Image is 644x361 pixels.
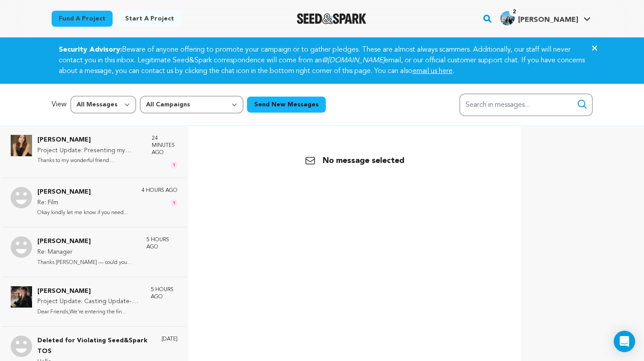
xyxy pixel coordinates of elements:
a: Fund a project [52,11,113,27]
span: Luisa B.'s Profile [498,9,592,28]
p: Deleted for Violating Seed&Spark TOS [37,336,153,357]
a: Seed&Spark Homepage [297,13,367,24]
strong: Security Advisory: [59,46,122,53]
p: 24 minutes ago [152,135,178,156]
span: 1 [170,199,178,207]
p: Re: Film [37,198,128,208]
p: 5 hours ago [151,286,178,300]
img: Sarah Joy Photo [11,236,32,258]
p: Dear Friends,We’re entering the fin... [37,307,142,317]
p: Project Update: Presenting my studio logo & project updates! [37,146,143,156]
p: Thanks [PERSON_NAME] — could you clarify wh... [37,258,138,268]
a: Luisa B.'s Profile [498,9,592,25]
div: Open Intercom Messenger [614,331,635,352]
img: Elise Garner Photo [11,286,32,308]
div: Beware of anyone offering to promote your campaign or to gather pledges. These are almost always ... [48,45,596,77]
p: Okay kindly let me know if you need... [37,208,128,218]
a: Start a project [118,11,181,27]
img: 06945a0e885cf58c.jpg [500,11,514,25]
input: Search in messages... [459,93,593,116]
p: 4 hours ago [142,187,178,194]
span: 2 [509,8,519,16]
em: @[DOMAIN_NAME] [322,57,385,64]
p: 5 hours ago [146,236,177,251]
img: Samuel Eric Photo [11,187,32,208]
p: No message selected [305,154,405,167]
img: Deleted for Violating Seed&Spark TOS Photo [11,336,32,357]
p: [PERSON_NAME] [37,187,128,198]
img: Seed&Spark Logo Dark Mode [297,13,367,24]
p: Thanks to my wonderful friend [PERSON_NAME]... [37,156,143,166]
p: [PERSON_NAME] [37,286,142,297]
img: Cerridwyn McCaffrey Photo [11,135,32,156]
p: [PERSON_NAME] [37,135,143,146]
p: Re: Manager [37,247,138,258]
p: Project Update: Casting Update- less than 6 days [37,296,142,307]
div: Luisa B.'s Profile [500,11,578,25]
a: email us here [413,68,453,75]
p: View [52,99,67,110]
button: Send New Messages [247,97,326,113]
span: [PERSON_NAME] [518,16,578,24]
p: [PERSON_NAME] [37,236,138,247]
p: [DATE] [162,336,178,343]
span: 1 [170,162,178,169]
